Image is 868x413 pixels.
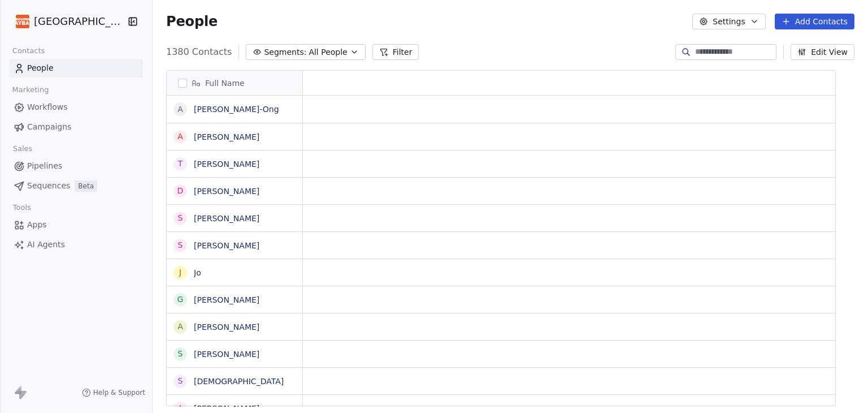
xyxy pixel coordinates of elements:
[93,388,145,397] span: Help & Support
[194,377,284,386] a: [DEMOGRAPHIC_DATA]
[194,214,259,223] a: [PERSON_NAME]
[27,62,54,74] span: People
[692,14,765,29] button: Settings
[194,404,259,413] a: [PERSON_NAME]
[194,322,259,332] a: [PERSON_NAME]
[14,12,120,31] button: [GEOGRAPHIC_DATA]
[372,44,419,60] button: Filter
[27,239,65,251] span: AI Agents
[177,185,184,197] div: D
[791,44,854,60] button: Edit View
[167,71,302,95] div: Full Name
[178,239,183,251] div: S
[194,187,259,196] a: [PERSON_NAME]
[194,295,259,304] a: [PERSON_NAME]
[27,101,68,113] span: Workflows
[82,388,145,397] a: Help & Support
[166,45,232,59] span: 1380 Contacts
[194,105,279,114] a: [PERSON_NAME]-Ong
[27,121,71,133] span: Campaigns
[179,266,181,278] div: J
[264,46,306,58] span: Segments:
[8,199,36,216] span: Tools
[27,180,70,192] span: Sequences
[9,98,143,117] a: Workflows
[9,235,143,254] a: AI Agents
[27,160,62,172] span: Pipelines
[75,180,97,192] span: Beta
[177,104,183,115] div: A
[167,96,303,407] div: grid
[194,268,201,277] a: Jo
[166,13,218,30] span: People
[177,321,183,333] div: A
[178,158,183,170] div: T
[9,177,143,195] a: SequencesBeta
[178,348,183,360] div: S
[9,157,143,175] a: Pipelines
[194,350,259,359] a: [PERSON_NAME]
[7,81,54,98] span: Marketing
[194,160,259,169] a: [PERSON_NAME]
[177,131,183,143] div: A
[178,212,183,224] div: S
[8,140,37,157] span: Sales
[178,375,183,387] div: S
[194,241,259,250] a: [PERSON_NAME]
[9,59,143,78] a: People
[34,14,125,29] span: [GEOGRAPHIC_DATA]
[309,46,347,58] span: All People
[7,42,50,59] span: Contacts
[775,14,854,29] button: Add Contacts
[27,219,47,231] span: Apps
[205,78,245,89] span: Full Name
[194,132,259,141] a: [PERSON_NAME]
[177,294,184,306] div: G
[9,216,143,234] a: Apps
[9,118,143,136] a: Campaigns
[16,15,29,28] img: melbourne-playback-logo-reversed%20med.jpg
